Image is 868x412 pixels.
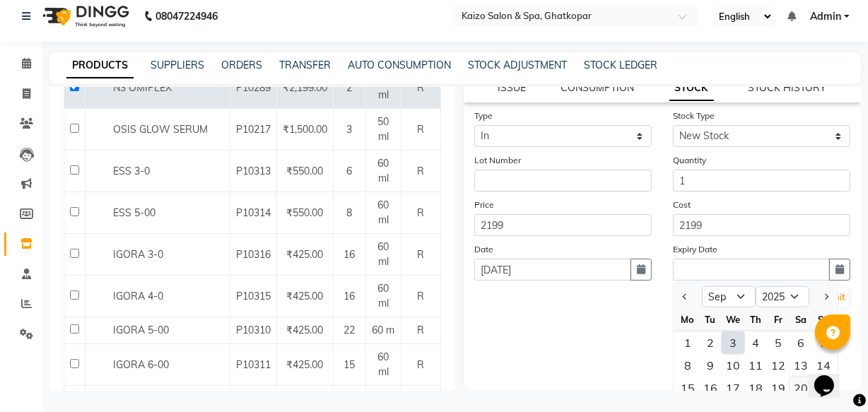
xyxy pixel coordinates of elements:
[676,377,699,399] div: Monday, September 15, 2025
[347,206,353,219] span: 8
[151,59,204,71] a: SUPPLIERS
[236,358,271,371] span: P10311
[498,81,527,94] a: ISSUE
[809,355,854,398] iframe: chat widget
[722,354,744,377] div: Wednesday, September 10, 2025
[744,331,767,354] div: 4
[236,206,271,219] span: P10314
[236,165,271,177] span: P10313
[722,354,744,377] div: 10
[584,59,657,71] a: STOCK LEDGER
[474,199,494,211] label: Price
[236,290,271,302] span: P10315
[790,331,812,354] div: 6
[767,377,790,399] div: 19
[418,290,425,302] span: R
[669,76,714,101] a: STOCK
[722,331,744,354] div: 3
[767,308,790,331] div: Fr
[767,354,790,377] div: Friday, September 12, 2025
[347,123,353,136] span: 3
[812,354,835,377] div: 14
[561,81,635,94] a: CONSUMPTION
[790,377,812,399] div: 20
[113,324,169,336] span: IGORA 5-00
[378,240,389,268] span: 60 ml
[744,354,767,377] div: Thursday, September 11, 2025
[679,286,691,308] button: Previous month
[113,206,156,219] span: ESS 5-00
[699,354,722,377] div: 9
[676,354,699,377] div: 8
[812,331,835,354] div: 7
[344,358,356,371] span: 15
[418,358,425,371] span: R
[283,123,327,136] span: ₹1,500.00
[287,290,324,302] span: ₹425.00
[790,308,812,331] div: Sa
[702,286,756,307] select: Select month
[378,282,389,310] span: 60 ml
[418,206,425,219] span: R
[287,358,324,371] span: ₹425.00
[673,154,706,167] label: Quantity
[348,59,451,71] a: AUTO CONSUMPTION
[767,354,790,377] div: 12
[699,331,722,354] div: 2
[418,165,425,177] span: R
[722,308,744,331] div: We
[744,354,767,377] div: 11
[113,81,172,94] span: N3 OMIPLEX
[699,377,722,399] div: 16
[113,123,208,136] span: OSIS GLOW SERUM
[699,377,722,399] div: Tuesday, September 16, 2025
[468,59,567,71] a: STOCK ADJUSTMENT
[113,290,163,302] span: IGORA 4-0
[812,308,835,331] div: Su
[812,354,835,377] div: Sunday, September 14, 2025
[344,248,356,261] span: 16
[744,331,767,354] div: Thursday, September 4, 2025
[790,331,812,354] div: Saturday, September 6, 2025
[673,199,691,211] label: Cost
[812,331,835,354] div: Sunday, September 7, 2025
[474,110,493,122] label: Type
[236,81,271,94] span: P10289
[676,308,699,331] div: Mo
[676,331,699,354] div: Monday, September 1, 2025
[236,123,271,136] span: P10217
[373,324,395,336] span: 60 m
[418,81,425,94] span: R
[790,377,812,399] div: Saturday, September 20, 2025
[287,248,324,261] span: ₹425.00
[287,324,324,336] span: ₹425.00
[790,354,812,377] div: 13
[673,243,717,256] label: Expiry Date
[699,331,722,354] div: Tuesday, September 2, 2025
[113,248,163,261] span: IGORA 3-0
[66,53,134,78] a: PRODUCTS
[744,308,767,331] div: Th
[676,354,699,377] div: Monday, September 8, 2025
[344,290,356,302] span: 16
[236,324,271,336] span: P10310
[474,243,493,256] label: Date
[287,206,324,219] span: ₹550.00
[287,165,324,177] span: ₹550.00
[378,351,389,378] span: 60 ml
[676,331,699,354] div: 1
[418,324,425,336] span: R
[722,377,744,399] div: 17
[767,331,790,354] div: Friday, September 5, 2025
[378,199,389,226] span: 60 ml
[279,59,331,71] a: TRANSFER
[810,9,841,24] span: Admin
[113,358,169,371] span: IGORA 6-00
[820,286,832,308] button: Next month
[673,110,715,122] label: Stock Type
[113,165,150,177] span: ESS 3-0
[474,154,521,167] label: Lot Number
[283,81,327,94] span: ₹2,199.00
[722,377,744,399] div: Wednesday, September 17, 2025
[744,377,767,399] div: 18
